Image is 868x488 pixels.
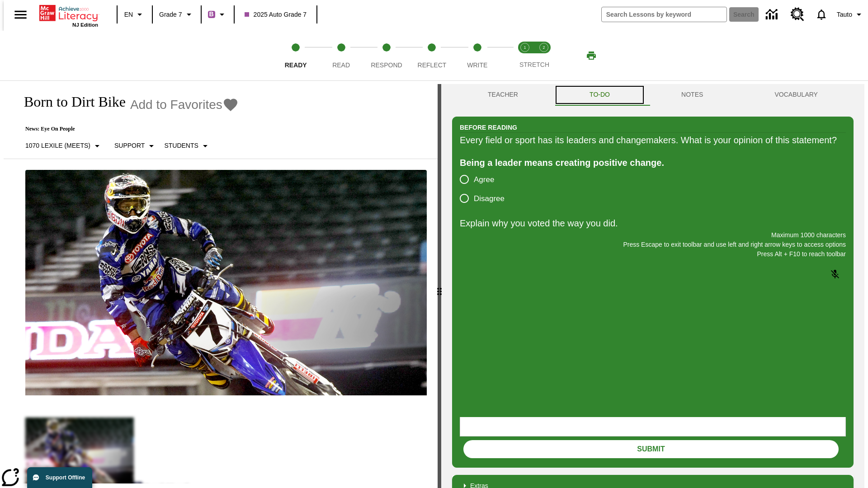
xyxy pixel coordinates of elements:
button: Grade: Grade 7, Select a grade [156,6,198,23]
span: NJ Edition [72,22,98,28]
span: 2025 Auto Grade 7 [245,10,307,19]
button: Read step 2 of 5 [315,31,367,80]
button: Open side menu [7,1,34,28]
button: Write step 5 of 5 [451,31,504,80]
button: Print [577,47,606,64]
a: Data Center [760,2,785,27]
button: Stretch Read step 1 of 2 [512,31,538,80]
button: Select Student [160,138,214,154]
div: Press Enter or Spacebar and then press right and left arrow keys to move the slider [438,84,441,488]
div: poll [460,170,512,208]
button: NOTES [646,84,739,106]
div: reading [4,84,438,483]
p: Support [114,141,145,150]
p: 1070 Lexile (Meets) [25,141,90,150]
button: Ready step 1 of 5 [269,31,322,80]
span: Respond [371,61,402,69]
p: News: Eye On People [14,126,239,132]
button: Click to activate and allow voice recognition [824,263,846,285]
button: Submit [463,440,839,458]
button: Language: EN, Select a language [120,6,149,23]
div: Instructional Panel Tabs [452,84,854,106]
span: Support Offline [46,474,85,481]
button: Stretch Respond step 2 of 2 [531,31,557,80]
button: Respond step 3 of 5 [360,31,413,80]
div: Every field or sport has its leaders and changemakers. What is your opinion of this statement? [460,133,846,147]
a: Notifications [810,3,833,26]
p: Press Alt + F10 to reach toolbar [460,249,846,259]
span: Ready [285,61,307,69]
div: Being a leader means creating positive change. [460,155,846,170]
span: B [209,9,214,20]
p: Students [164,141,198,150]
img: Motocross racer James Stewart flies through the air on his dirt bike. [25,170,427,396]
h1: Born to Dirt Bike [14,94,126,110]
span: Reflect [418,61,447,69]
button: Add to Favorites - Born to Dirt Bike [130,97,239,113]
a: Resource Center, Will open in new tab [785,2,810,27]
p: Maximum 1000 characters [460,230,846,240]
button: Teacher [452,84,554,106]
span: Grade 7 [159,10,182,19]
span: Disagree [474,193,505,205]
button: Scaffolds, Support [111,138,160,154]
body: Explain why you voted the way you did. Maximum 1000 characters Press Alt + F10 to reach toolbar P... [4,7,132,15]
button: Boost Class color is purple. Change class color [204,6,231,23]
span: EN [124,10,133,19]
div: activity [441,84,864,488]
span: Agree [474,174,494,186]
span: STRETCH [519,61,549,68]
p: Press Escape to exit toolbar and use left and right arrow keys to access options [460,240,846,249]
span: Add to Favorites [130,98,222,112]
button: VOCABULARY [739,84,854,106]
p: Explain why you voted the way you did. [460,216,846,230]
button: Reflect step 4 of 5 [406,31,458,80]
span: Tauto [837,10,852,19]
text: 2 [542,45,545,50]
div: Home [39,3,98,28]
h2: Before Reading [460,122,517,132]
text: 1 [524,45,526,50]
button: Support Offline [27,467,92,488]
button: Profile/Settings [833,6,868,23]
span: Write [467,61,487,69]
button: TO-DO [554,84,646,106]
input: search field [602,7,726,22]
span: Read [332,61,350,69]
button: Select Lexile, 1070 Lexile (Meets) [22,138,106,154]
